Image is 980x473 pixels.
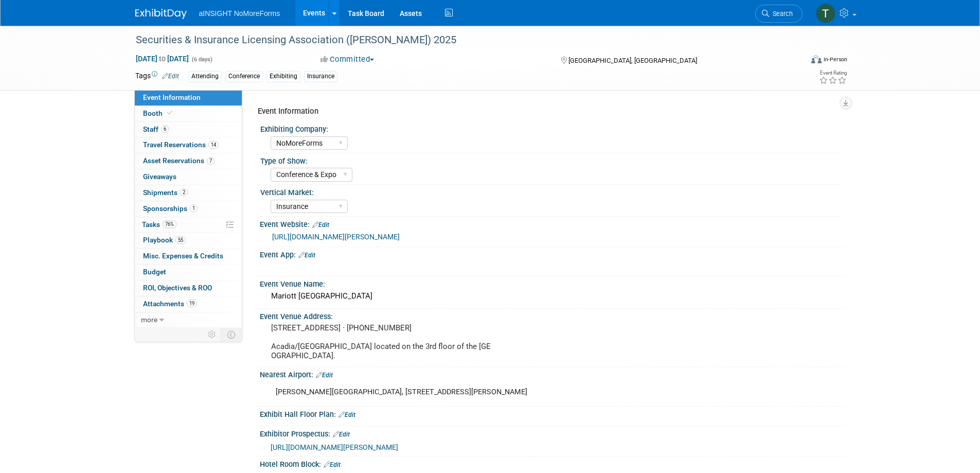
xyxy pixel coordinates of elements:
[143,156,215,165] span: Asset Reservations
[304,71,337,82] div: Insurance
[755,5,803,23] a: Search
[190,204,198,212] span: 1
[260,217,845,230] div: Event Website:
[260,367,845,380] div: Nearest Airport:
[208,141,219,149] span: 14
[260,457,845,470] div: Hotel Room Block:
[143,284,212,292] span: ROI, Objectives & ROO
[135,9,187,19] img: ExhibitDay
[225,71,263,82] div: Conference
[167,110,172,116] i: Booth reservation complete
[135,281,242,296] a: ROI, Objectives & ROO
[260,247,845,260] div: Event App:
[260,153,841,166] div: Type of Show:
[271,443,398,451] a: [URL][DOMAIN_NAME][PERSON_NAME]
[269,382,732,402] div: [PERSON_NAME][GEOGRAPHIC_DATA], [STREET_ADDRESS][PERSON_NAME]
[162,73,179,80] a: Edit
[135,71,179,82] td: Tags
[260,121,841,134] div: Exhibiting Company:
[161,125,169,133] span: 6
[135,249,242,264] a: Misc. Expenses & Credits
[157,55,167,63] span: to
[143,300,197,308] span: Attachments
[819,71,847,76] div: Event Rating
[312,221,329,229] a: Edit
[143,188,188,197] span: Shipments
[135,185,242,201] a: Shipments2
[260,276,845,289] div: Event Venue Name:
[141,316,157,324] span: more
[317,54,378,65] button: Committed
[135,265,242,280] a: Budget
[260,185,841,198] div: Vertical Market:
[135,137,242,153] a: Travel Reservations14
[316,372,333,379] a: Edit
[143,252,223,260] span: Misc. Expenses & Credits
[135,122,242,137] a: Staff6
[135,201,242,217] a: Sponsorships1
[199,9,280,17] span: aINSIGHT NoMoreForms
[132,31,787,49] div: Securities & Insurance Licensing Association ([PERSON_NAME]) 2025
[135,296,242,312] a: Attachments19
[143,109,174,117] span: Booth
[143,236,186,244] span: Playbook
[135,90,242,106] a: Event Information
[823,56,847,63] div: In-Person
[135,233,242,248] a: Playbook55
[180,188,188,196] span: 2
[742,54,848,69] div: Event Format
[163,220,176,228] span: 76%
[142,220,176,229] span: Tasks
[272,233,400,241] a: [URL][DOMAIN_NAME][PERSON_NAME]
[135,217,242,233] a: Tasks76%
[298,252,315,259] a: Edit
[266,71,300,82] div: Exhibiting
[260,309,845,322] div: Event Venue Address:
[143,141,219,149] span: Travel Reservations
[143,204,198,213] span: Sponsorships
[191,56,212,63] span: (6 days)
[268,288,838,304] div: Mariott [GEOGRAPHIC_DATA]
[333,431,350,438] a: Edit
[258,106,838,117] div: Event Information
[769,10,793,17] span: Search
[271,323,492,360] pre: [STREET_ADDRESS] · [PHONE_NUMBER] Acadia/[GEOGRAPHIC_DATA] located on the 3rd floor of the [GEOGR...
[260,407,845,420] div: Exhibit Hall Floor Plan:
[175,236,186,244] span: 55
[207,157,215,165] span: 7
[135,106,242,121] a: Booth
[811,55,822,63] img: Format-Inperson.png
[260,426,845,440] div: Exhibitor Prospectus:
[188,71,222,82] div: Attending
[135,169,242,185] a: Giveaways
[568,57,697,64] span: [GEOGRAPHIC_DATA], [GEOGRAPHIC_DATA]
[324,461,341,468] a: Edit
[143,125,169,133] span: Staff
[203,328,221,341] td: Personalize Event Tab Strip
[143,268,166,276] span: Budget
[135,54,189,63] span: [DATE] [DATE]
[221,328,242,341] td: Toggle Event Tabs
[187,300,197,307] span: 19
[135,153,242,169] a: Asset Reservations7
[135,312,242,328] a: more
[143,172,176,181] span: Giveaways
[338,411,355,418] a: Edit
[143,93,201,101] span: Event Information
[816,4,835,23] img: Teresa Papanicolaou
